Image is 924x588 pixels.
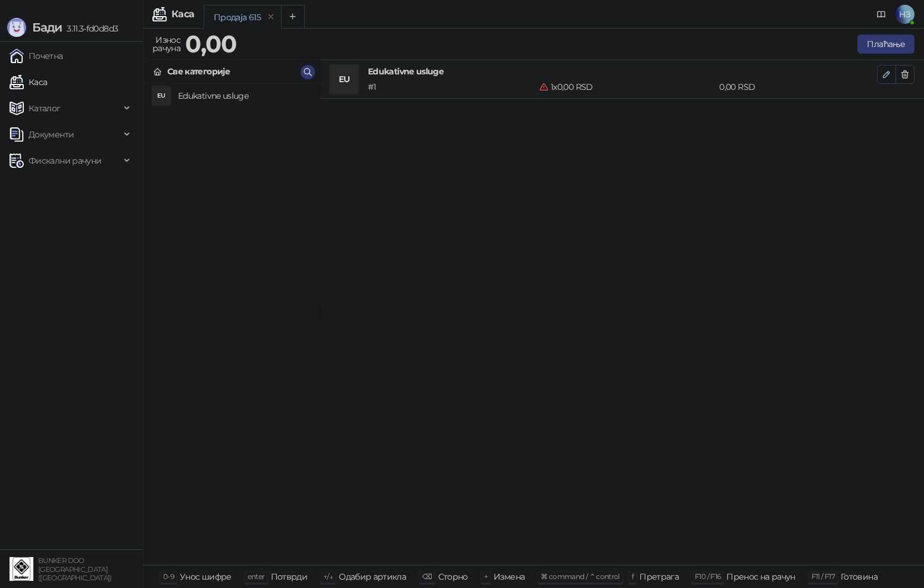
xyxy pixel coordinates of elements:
[152,86,171,105] div: EU
[537,80,717,93] div: 1 x 0,00 RSD
[811,572,835,581] span: F11 / F17
[62,23,118,34] span: 3.11.3-fd0d8d3
[10,70,47,94] a: Каса
[171,10,194,19] div: Каса
[10,557,33,581] img: 64x64-companyLogo-d200c298-da26-4023-afd4-f376f589afb5.jpeg
[368,65,877,78] h4: Edukativne usluge
[717,80,879,93] div: 0,00 RSD
[167,65,230,78] div: Све категорије
[330,65,358,93] div: EU
[484,572,488,581] span: +
[163,572,174,581] span: 0-9
[695,572,720,581] span: F10 / F16
[185,29,236,58] strong: 0,00
[29,123,74,146] span: Документи
[872,5,891,24] a: Документација
[271,569,308,584] div: Потврди
[38,556,112,582] small: BUNKER DOO [GEOGRAPHIC_DATA] ([GEOGRAPHIC_DATA])
[857,35,914,54] button: Плаћање
[366,80,537,93] div: # 1
[639,569,679,584] div: Претрага
[10,44,63,68] a: Почетна
[150,32,183,56] div: Износ рачуна
[29,96,61,120] span: Каталог
[632,572,633,581] span: f
[422,572,432,581] span: ⌫
[180,569,232,584] div: Унос шифре
[178,86,310,105] h4: Edukativne usluge
[339,569,406,584] div: Одабир артикла
[541,572,620,581] span: ⌘ command / ⌃ control
[32,20,62,35] span: Бади
[281,5,305,29] button: Add tab
[895,5,914,24] span: НЗ
[726,569,795,584] div: Пренос на рачун
[263,12,279,22] button: remove
[29,149,101,173] span: Фискални рачуни
[7,18,26,37] img: Logo
[214,11,261,24] div: Продаја 615
[494,569,525,584] div: Измена
[248,572,265,581] span: enter
[143,83,320,565] div: grid
[323,572,333,581] span: ↑/↓
[438,569,468,584] div: Сторно
[841,569,878,584] div: Готовина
